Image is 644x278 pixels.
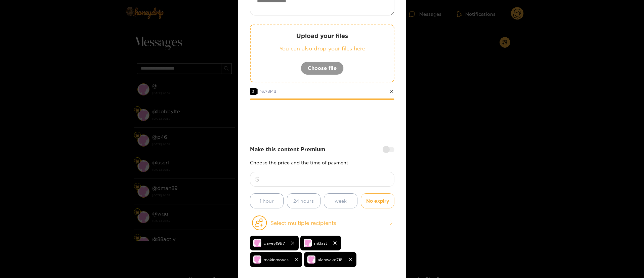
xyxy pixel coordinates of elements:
[250,215,394,231] button: Select multiple recipients
[260,197,274,205] span: 1 hour
[253,239,261,247] img: no-avatar.png
[314,239,327,247] span: mklast
[361,193,394,208] button: No expiry
[264,32,380,40] p: Upload your files
[250,193,284,208] button: 1 hour
[307,255,315,264] img: no-avatar.png
[324,193,357,208] button: week
[318,256,343,264] span: alanwake718
[301,62,344,75] button: Choose file
[250,88,257,95] span: 3
[264,45,380,52] p: You can also drop your files here
[366,197,389,205] span: No expiry
[253,255,261,264] img: no-avatar.png
[335,197,347,205] span: week
[264,256,289,264] span: makinmoves
[287,193,320,208] button: 24 hours
[250,146,325,153] strong: Make this content Premium
[293,197,314,205] span: 24 hours
[250,160,394,165] p: Choose the price and the time of payment
[304,239,312,247] img: no-avatar.png
[260,89,276,93] span: 16.78 MB
[264,239,285,247] span: davey1997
